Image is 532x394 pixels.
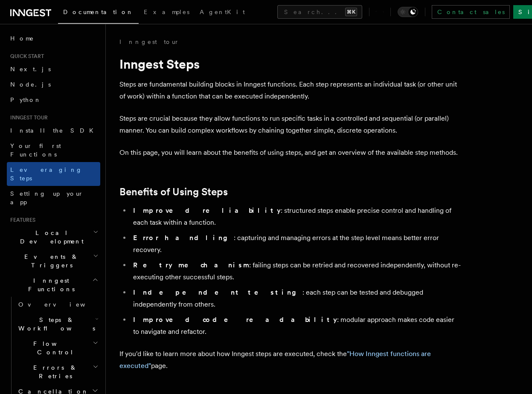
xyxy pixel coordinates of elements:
[18,301,106,308] span: Overview
[131,287,461,310] li: : each step can be tested and debugged independently from others.
[15,336,100,360] button: Flow Control
[10,34,34,43] span: Home
[144,9,189,15] span: Examples
[15,339,93,356] span: Flow Control
[7,276,92,293] span: Inngest Functions
[10,96,41,103] span: Python
[15,312,100,336] button: Steps & Workflows
[119,38,179,46] a: Inngest tour
[10,127,99,134] span: Install the SDK
[131,259,461,283] li: : failing steps can be retried and recovered independently, without re-executing other successful...
[119,56,461,72] h1: Inngest Steps
[7,53,44,60] span: Quick start
[10,81,51,88] span: Node.js
[139,3,195,23] a: Examples
[15,360,100,384] button: Errors & Retries
[131,205,461,229] li: : structured steps enable precise control and handling of each task within a function.
[7,92,100,107] a: Python
[7,162,100,186] a: Leveraging Steps
[119,78,461,102] p: Steps are fundamental building blocks in Inngest functions. Each step represents an individual ta...
[10,190,84,206] span: Setting up your app
[345,8,357,16] kbd: ⌘K
[195,3,250,23] a: AgentKit
[119,348,461,372] p: If you'd like to learn more about how Inngest steps are executed, check the page.
[7,217,35,223] span: Features
[15,297,100,312] a: Overview
[7,225,100,249] button: Local Development
[7,229,93,246] span: Local Development
[15,363,93,380] span: Errors & Retries
[119,113,461,136] p: Steps are crucial because they allow functions to run specific tasks in a controlled and sequenti...
[7,31,100,46] a: Home
[131,232,461,256] li: : capturing and managing errors at the step level means better error recovery.
[277,5,362,19] button: Search...⌘K
[7,273,100,297] button: Inngest Functions
[200,9,245,15] span: AgentKit
[10,142,61,158] span: Your first Functions
[7,77,100,92] a: Node.js
[63,9,134,15] span: Documentation
[133,261,249,269] strong: Retry mechanism
[10,166,82,182] span: Leveraging Steps
[133,288,302,296] strong: Independent testing
[133,234,234,242] strong: Error handling
[119,147,461,159] p: On this page, you will learn about the benefits of using steps, and get an overview of the availa...
[7,138,100,162] a: Your first Functions
[58,3,139,24] a: Documentation
[133,206,281,214] strong: Improved reliability
[10,66,51,72] span: Next.js
[7,61,100,77] a: Next.js
[398,7,418,17] button: Toggle dark mode
[432,5,510,19] a: Contact sales
[7,249,100,273] button: Events & Triggers
[131,314,461,338] li: : modular approach makes code easier to navigate and refactor.
[7,114,48,121] span: Inngest tour
[7,186,100,210] a: Setting up your app
[7,252,93,269] span: Events & Triggers
[7,123,100,138] a: Install the SDK
[133,316,337,324] strong: Improved code readability
[119,186,228,198] a: Benefits of Using Steps
[15,316,95,333] span: Steps & Workflows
